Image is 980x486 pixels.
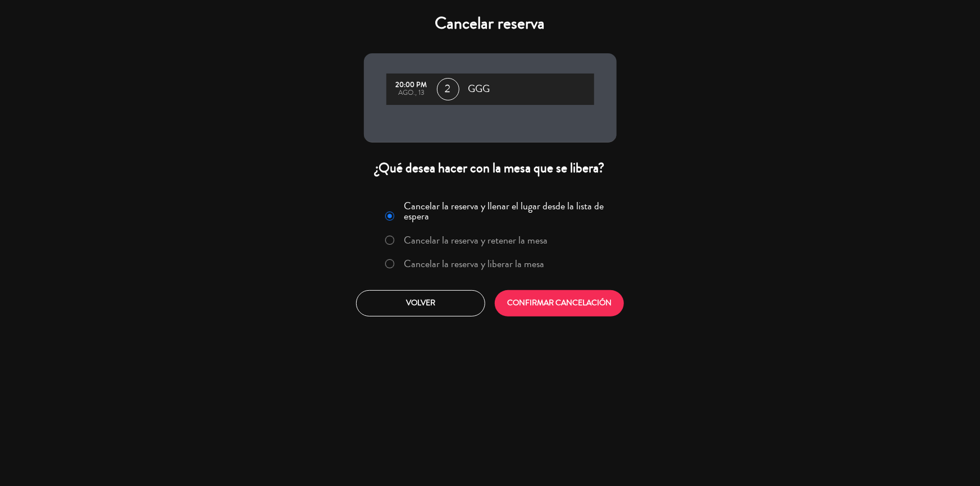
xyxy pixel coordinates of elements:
div: 20:00 PM [392,81,431,89]
h4: Cancelar reserva [364,13,617,34]
button: Volver [356,290,485,317]
label: Cancelar la reserva y llenar el lugar desde la lista de espera [404,201,609,221]
span: 2 [437,78,459,100]
div: ago., 13 [392,89,431,97]
label: Cancelar la reserva y liberar la mesa [404,259,544,269]
div: ¿Qué desea hacer con la mesa que se libera? [364,159,617,177]
span: GGG [468,81,490,98]
label: Cancelar la reserva y retener la mesa [404,235,548,245]
button: CONFIRMAR CANCELACIÓN [495,290,624,317]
